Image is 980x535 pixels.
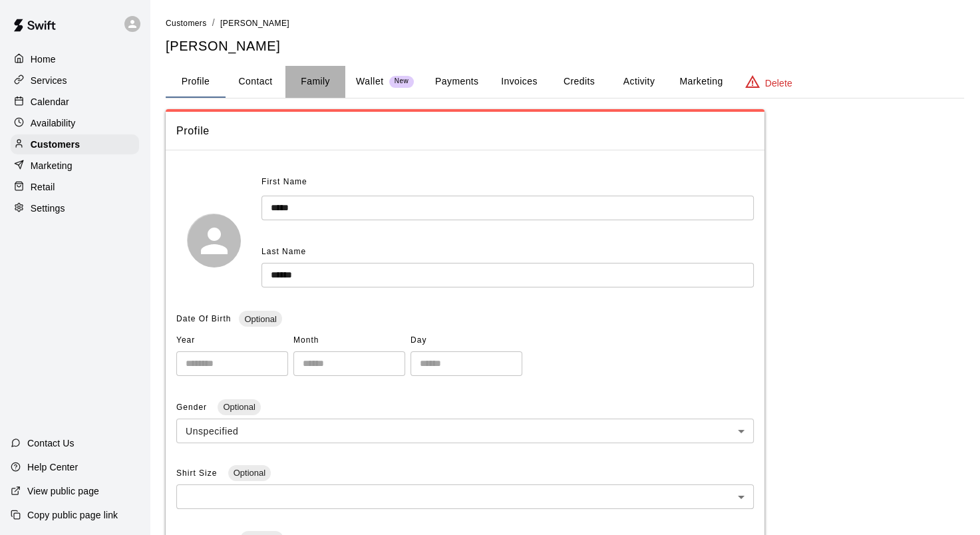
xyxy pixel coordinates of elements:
div: basic tabs example [166,66,964,98]
button: Family [285,66,345,98]
p: Copy public page link [27,508,118,522]
span: Optional [218,402,260,412]
button: Marketing [669,66,733,98]
span: Profile [176,122,754,140]
button: Credits [549,66,609,98]
button: Invoices [489,66,549,98]
button: Contact [226,66,285,98]
p: Calendar [31,95,69,108]
span: [PERSON_NAME] [220,19,289,28]
p: View public page [27,484,99,498]
span: Year [176,330,288,351]
a: Retail [11,177,139,197]
span: Optional [228,468,271,478]
nav: breadcrumb [166,16,964,31]
button: Payments [424,66,489,98]
p: Customers [31,138,80,151]
p: Wallet [356,75,384,89]
li: / [212,16,215,30]
p: Marketing [31,159,73,172]
a: Settings [11,198,139,218]
span: Shirt Size [176,468,220,478]
a: Home [11,49,139,69]
p: Retail [31,180,55,194]
span: Gender [176,403,210,412]
a: Customers [166,17,207,28]
span: Month [293,330,405,351]
p: Settings [31,202,65,215]
h5: [PERSON_NAME] [166,37,964,55]
a: Services [11,71,139,90]
span: Optional [239,314,281,324]
p: Delete [765,77,792,90]
p: Home [31,53,56,66]
a: Availability [11,113,139,133]
div: Unspecified [176,419,754,443]
span: Day [410,330,522,351]
span: Date Of Birth [176,314,231,323]
a: Marketing [11,156,139,176]
a: Customers [11,134,139,154]
p: Help Center [27,460,78,474]
button: Profile [166,66,226,98]
span: New [389,77,414,86]
button: Activity [609,66,669,98]
p: Availability [31,116,76,130]
a: Calendar [11,92,139,112]
span: First Name [261,172,307,193]
span: Customers [166,19,207,28]
p: Services [31,74,67,87]
span: Last Name [261,247,306,256]
p: Contact Us [27,437,75,450]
